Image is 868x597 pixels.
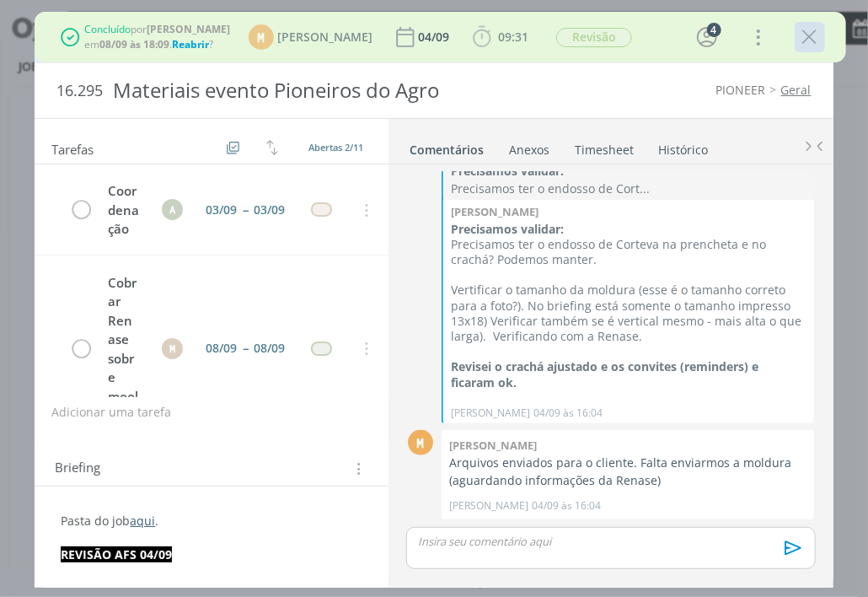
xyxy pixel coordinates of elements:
[243,342,248,354] span: --
[61,546,172,562] strong: REVISÃO AFS 04/09
[84,22,131,36] span: Concluído
[266,140,278,155] img: arrow-down-up.svg
[509,142,549,159] div: Anexos
[172,37,209,51] span: Reabrir
[100,180,146,239] div: Coordenação
[533,498,602,514] span: 04/09 às 16:04
[452,406,531,421] p: [PERSON_NAME]
[147,22,230,36] b: [PERSON_NAME]
[409,134,485,159] a: Comentários
[206,204,237,216] div: 03/09
[452,221,565,237] strong: Precisamos validar:
[84,22,230,52] div: por em . ?
[707,23,721,37] div: 4
[452,163,565,179] strong: Precisamos validar:
[452,180,806,197] p: Precisamos ter o endosso de Cort...
[100,272,146,426] div: Cobrar Renase sobre mooldura
[450,438,538,453] b: [PERSON_NAME]
[658,134,710,159] a: Histórico
[243,204,248,216] span: --
[781,82,812,98] a: Geral
[51,137,94,158] span: Tarefas
[56,82,103,100] span: 16.295
[254,342,285,354] div: 08/09
[254,204,285,216] div: 03/09
[35,12,833,588] div: dialog
[308,141,363,153] span: Abertas 2/11
[574,134,635,159] a: Timesheet
[51,397,172,428] button: Adicionar uma tarefa
[694,24,721,51] button: 4
[418,31,453,43] div: 04/09
[716,82,766,98] a: PIONEER
[99,37,169,51] b: 08/09 às 18:09
[450,498,529,514] p: [PERSON_NAME]
[106,70,490,111] div: Materiais evento Pioneiros do Agro
[55,458,100,480] span: Briefing
[450,454,806,489] p: Arquivos enviados para o cliente. Falta enviarmos a moldura (aguardando informações da Renase)
[206,342,237,354] div: 08/09
[534,406,603,421] span: 04/09 às 16:04
[452,204,539,219] b: [PERSON_NAME]
[452,237,806,267] p: Precisamos ter o endosso de Corteva na prencheta e no crachá? Podemos manter.
[61,513,362,530] p: Pasta do job .
[452,282,806,344] p: Vertificar o tamanho da moldura (esse é o tamanho correto para a foto?). No briefing está somente...
[408,430,433,455] div: M
[452,358,759,390] strong: Revisei o crachá ajustado e os convites (reminders) e ficaram ok.
[130,513,155,529] a: aqui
